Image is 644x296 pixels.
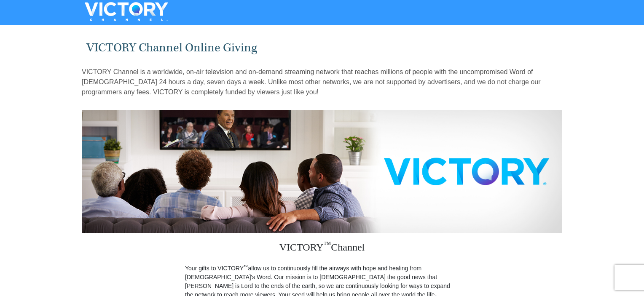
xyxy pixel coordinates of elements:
sup: ™ [324,240,331,248]
h3: VICTORY Channel [185,233,459,264]
p: VICTORY Channel is a worldwide, on-air television and on-demand streaming network that reaches mi... [82,67,562,97]
h1: VICTORY Channel Online Giving [86,41,558,55]
img: VICTORYTHON - VICTORY Channel [74,2,179,21]
sup: ™ [244,264,248,269]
